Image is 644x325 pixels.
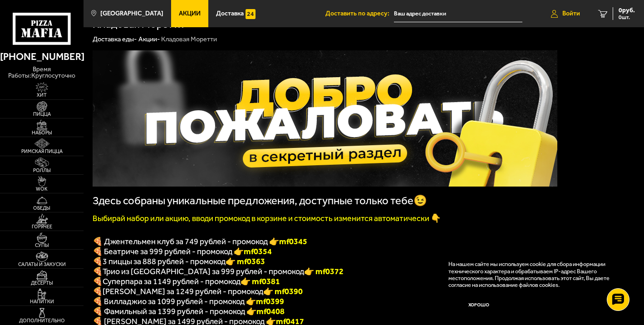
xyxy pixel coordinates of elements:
img: 1024x1024 [93,50,557,187]
span: 3 пиццы за 888 рублей - промокод [103,256,226,266]
span: 🍕 Джентельмен клуб за 749 рублей - промокод 👉 [93,236,307,246]
span: 0 руб. [619,7,635,14]
font: 🍕 [93,276,103,286]
span: Акции [179,10,201,17]
span: Суперпара за 1149 рублей - промокод [103,276,241,286]
span: 🍕 Вилладжио за 1099 рублей - промокод 👉 [93,296,284,306]
span: 🍕 Фамильный за 1399 рублей - промокод 👉 [93,306,285,316]
font: 👉 mf0381 [241,276,280,286]
font: Выбирай набор или акцию, вводи промокод в корзине и стоимость изменится автоматически 👇 [93,213,441,223]
p: На нашем сайте мы используем cookie для сбора информации технического характера и обрабатываем IP... [448,261,623,288]
span: Трио из [GEOGRAPHIC_DATA] за 999 рублей - промокод [103,266,304,276]
b: mf0399 [256,296,284,306]
button: Хорошо [448,295,509,315]
font: 🍕 [93,256,103,266]
b: mf0345 [279,236,307,246]
span: Доставка [216,10,244,17]
b: mf0354 [244,246,272,256]
font: 🍕 [93,266,103,276]
a: Доставка еды- [93,35,137,43]
h1: Кладовая Моретти [93,19,184,30]
b: 👉 mf0390 [263,286,303,296]
span: 0 шт. [619,15,635,20]
span: 🍕 Беатриче за 999 рублей - промокод 👉 [93,246,272,256]
b: mf0408 [256,306,285,316]
span: Здесь собраны уникальные предложения, доступные только тебе😉 [93,194,427,207]
font: 👉 mf0372 [304,266,344,276]
b: 🍕 [93,286,103,296]
input: Ваш адрес доставки [394,5,523,22]
span: Войти [562,10,580,17]
a: Акции- [138,35,160,43]
img: 15daf4d41897b9f0e9f617042186c801.svg [246,9,256,19]
span: [PERSON_NAME] за 1249 рублей - промокод [103,286,263,296]
font: 👉 mf0363 [226,256,265,266]
span: [GEOGRAPHIC_DATA] [100,10,163,17]
span: Доставить по адресу: [325,10,394,17]
div: Кладовая Моретти [161,35,217,44]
